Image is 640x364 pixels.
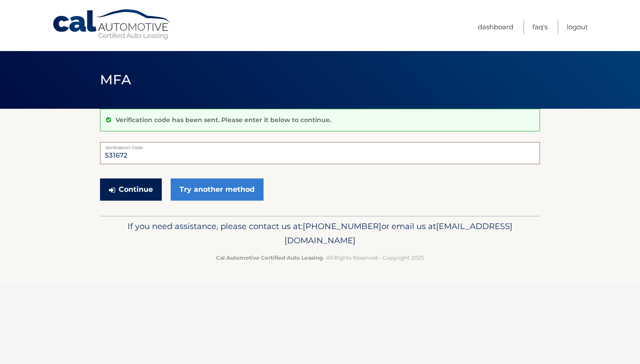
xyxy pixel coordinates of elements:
[106,253,534,262] p: - All Rights Reserved - Copyright 2025
[52,9,172,40] a: Cal Automotive
[106,219,534,248] p: If you need assistance, please contact us at: or email us at
[100,71,131,88] span: MFA
[171,178,264,201] a: Try another method
[284,221,512,245] span: [EMAIL_ADDRESS][DOMAIN_NAME]
[100,178,162,201] button: Continue
[478,20,513,34] a: Dashboard
[532,20,548,34] a: FAQ's
[100,142,540,149] label: Verification Code
[303,221,381,231] span: [PHONE_NUMBER]
[567,20,588,34] a: Logout
[216,254,323,261] strong: Cal Automotive Certified Auto Leasing
[116,116,331,124] p: Verification code has been sent. Please enter it below to continue.
[100,142,540,164] input: Verification Code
